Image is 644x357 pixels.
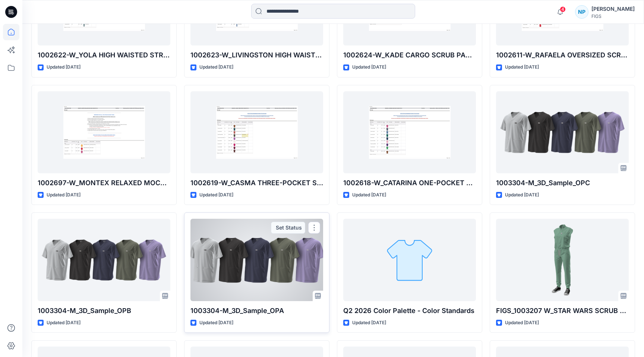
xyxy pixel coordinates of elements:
[199,191,233,199] p: Updated [DATE]
[343,50,476,60] p: 1002624-W_KADE CARGO SCRUB PANT 3.0
[190,306,323,316] p: 1003304-M_3D_Sample_OPA
[38,50,170,60] p: 1002622-W_YOLA HIGH WAISTED STRAIGHT LEG SCRUB PANT 3.0
[343,219,476,301] a: Q2 2026 Color Palette - Color Standards
[591,4,635,13] div: [PERSON_NAME]
[352,63,386,71] p: Updated [DATE]
[199,319,233,327] p: Updated [DATE]
[575,5,588,19] div: NP
[352,191,386,199] p: Updated [DATE]
[190,178,323,188] p: 1002619-W_CASMA THREE-POCKET SCRUB TOP 3.0
[352,319,386,327] p: Updated [DATE]
[505,319,539,327] p: Updated [DATE]
[47,191,80,199] p: Updated [DATE]
[47,319,80,327] p: Updated [DATE]
[591,13,635,19] div: FIGS
[343,306,476,316] p: Q2 2026 Color Palette - Color Standards
[38,219,170,301] a: 1003304-M_3D_Sample_OPB
[496,50,629,60] p: 1002611-W_RAFAELA OVERSIZED SCRUB TOP 3.0
[199,63,233,71] p: Updated [DATE]
[38,178,170,188] p: 1002697-W_MONTEX RELAXED MOCK NECK SCRUB TOP 3.0
[343,91,476,173] a: 1002618-W_CATARINA ONE-POCKET SCRUB TOP 3.0
[496,178,629,188] p: 1003304-M_3D_Sample_OPC
[190,91,323,173] a: 1002619-W_CASMA THREE-POCKET SCRUB TOP 3.0
[505,191,539,199] p: Updated [DATE]
[560,6,566,12] span: 4
[190,219,323,301] a: 1003304-M_3D_Sample_OPA
[343,178,476,188] p: 1002618-W_CATARINA ONE-POCKET SCRUB TOP 3.0
[38,306,170,316] p: 1003304-M_3D_Sample_OPB
[496,91,629,173] a: 1003304-M_3D_Sample_OPC
[496,306,629,316] p: FIGS_1003207 W_STAR WARS SCRUB TOP_080525
[496,219,629,301] a: FIGS_1003207 W_STAR WARS SCRUB TOP_080525
[38,91,170,173] a: 1002697-W_MONTEX RELAXED MOCK NECK SCRUB TOP 3.0
[47,63,80,71] p: Updated [DATE]
[505,63,539,71] p: Updated [DATE]
[190,50,323,60] p: 1002623-W_LIVINGSTON HIGH WAISTED STRAIGHT LEG SCRUB PANT 3.0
